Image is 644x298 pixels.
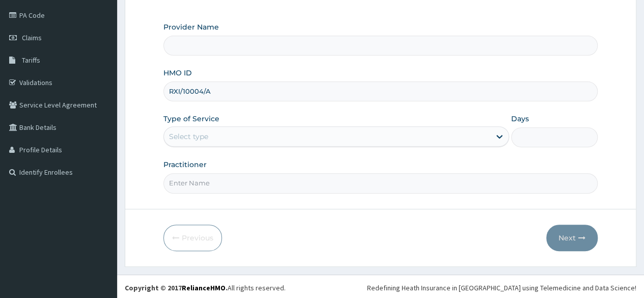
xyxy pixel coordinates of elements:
[22,56,40,65] span: Tariffs
[163,22,219,32] label: Provider Name
[163,82,598,101] input: Enter HMO ID
[367,283,636,293] div: Redefining Heath Insurance in [GEOGRAPHIC_DATA] using Telemedicine and Data Science!
[511,114,529,124] label: Days
[163,114,219,124] label: Type of Service
[22,33,42,42] span: Claims
[163,68,192,78] label: HMO ID
[163,225,222,251] button: Previous
[125,283,228,292] strong: Copyright © 2017 .
[163,159,207,170] label: Practitioner
[163,173,598,193] input: Enter Name
[182,283,226,292] a: RelianceHMO
[546,225,598,251] button: Next
[169,131,208,142] div: Select type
